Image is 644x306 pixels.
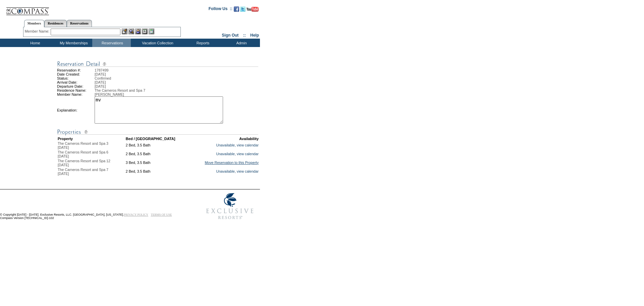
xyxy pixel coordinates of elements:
[58,163,69,167] span: [DATE]
[95,72,106,76] span: [DATE]
[57,84,95,88] td: Departure Date:
[200,189,260,223] img: Exclusive Resorts
[126,150,189,158] td: 2 Bed, 3.5 Bath
[240,6,246,12] img: Follow us on Twitter
[240,8,246,12] a: Follow us on Twitter
[205,161,259,165] a: Move Reservation to this Property
[58,172,69,176] span: [DATE]
[149,29,154,34] img: b_calculator.gif
[44,20,67,27] a: Residences
[216,152,259,156] a: Unavailable, view calendar
[57,72,95,76] td: Date Created:
[126,141,189,149] td: 2 Bed, 3.5 Bath
[57,60,258,68] img: Reservation Detail
[216,169,259,173] a: Unavailable, view calendar
[58,159,125,163] div: The Carneros Resort and Spa 12
[243,33,246,38] span: ::
[57,76,95,80] td: Status:
[142,29,148,34] img: Reservations
[128,29,134,34] img: View
[54,39,92,47] td: My Memberships
[58,168,125,172] div: The Carneros Resort and Spa 7
[131,39,183,47] td: Vacation Collection
[126,137,189,141] td: Bed / [GEOGRAPHIC_DATA]
[58,150,125,154] div: The Carneros Resort and Spa 6
[57,96,95,124] td: Explanation:
[122,29,127,34] img: b_edit.gif
[234,8,239,12] a: Become our fan on Facebook
[95,88,145,92] span: The Carneros Resort and Spa 7
[58,154,69,158] span: [DATE]
[95,68,109,72] span: 1787499
[6,2,49,15] img: Compass Home
[221,39,260,47] td: Admin
[126,168,189,176] td: 2 Bed, 3.5 Bath
[124,213,148,216] a: PRIVACY POLICY
[95,92,124,96] span: [PERSON_NAME]
[58,141,125,145] div: The Carneros Resort and Spa 3
[57,92,95,96] td: Member Name:
[95,80,106,84] span: [DATE]
[216,143,259,147] a: Unavailable, view calendar
[247,7,259,12] img: Subscribe to our YouTube Channel
[24,20,45,27] a: Members
[95,84,106,88] span: [DATE]
[58,137,125,141] td: Property
[222,33,238,38] a: Sign Out
[95,76,111,80] span: Confirmed
[25,29,51,34] div: Member Name:
[209,6,232,14] td: Follow Us ::
[234,6,239,12] img: Become our fan on Facebook
[57,88,95,92] td: Residence Name:
[247,8,259,12] a: Subscribe to our YouTube Channel
[190,137,259,141] td: Availability
[58,145,69,149] span: [DATE]
[57,128,258,136] img: Reservation Detail
[151,213,172,216] a: TERMS OF USE
[250,33,259,38] a: Help
[67,20,92,27] a: Reservations
[57,80,95,84] td: Arrival Date:
[126,159,189,167] td: 3 Bed, 3.5 Bath
[135,29,141,34] img: Impersonate
[57,68,95,72] td: Reservation #:
[15,39,54,47] td: Home
[92,39,131,47] td: Reservations
[183,39,221,47] td: Reports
